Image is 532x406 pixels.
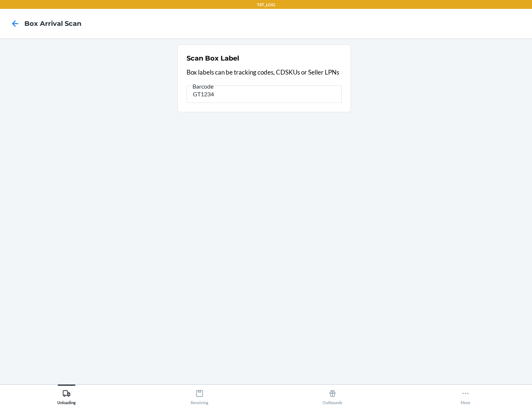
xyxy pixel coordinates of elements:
[187,85,342,103] input: Barcode
[266,385,399,405] button: Outbounds
[399,385,532,405] button: More
[187,54,239,63] h2: Scan Box Label
[257,1,275,8] p: TST_LOG
[24,19,81,28] h4: Box Arrival Scan
[57,386,76,405] div: Unloading
[191,386,208,405] div: Receiving
[187,68,342,77] p: Box labels can be tracking codes, CDSKUs or Seller LPNs
[461,386,470,405] div: More
[191,83,215,90] span: Barcode
[323,386,342,405] div: Outbounds
[133,385,266,405] button: Receiving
